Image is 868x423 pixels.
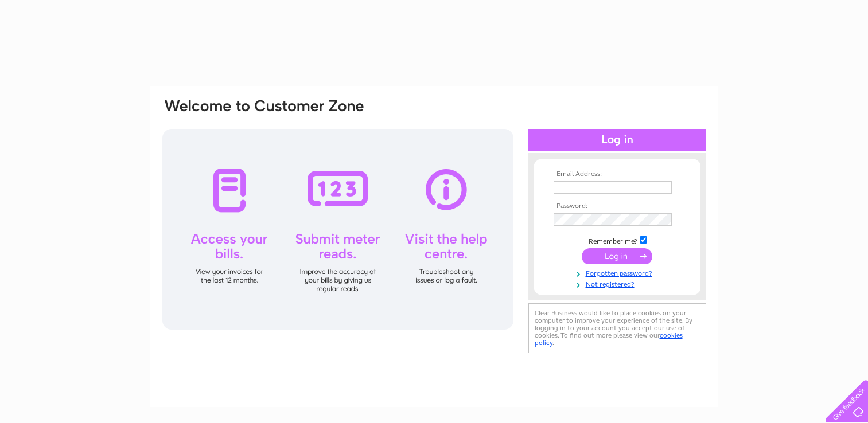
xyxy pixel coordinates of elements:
div: Clear Business would like to place cookies on your computer to improve your experience of the sit... [528,303,706,353]
a: Forgotten password? [554,267,684,278]
th: Email Address: [551,170,684,178]
a: Not registered? [554,278,684,289]
td: Remember me? [551,234,684,246]
th: Password: [551,202,684,210]
input: Submit [582,248,652,264]
a: cookies policy [535,331,683,347]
